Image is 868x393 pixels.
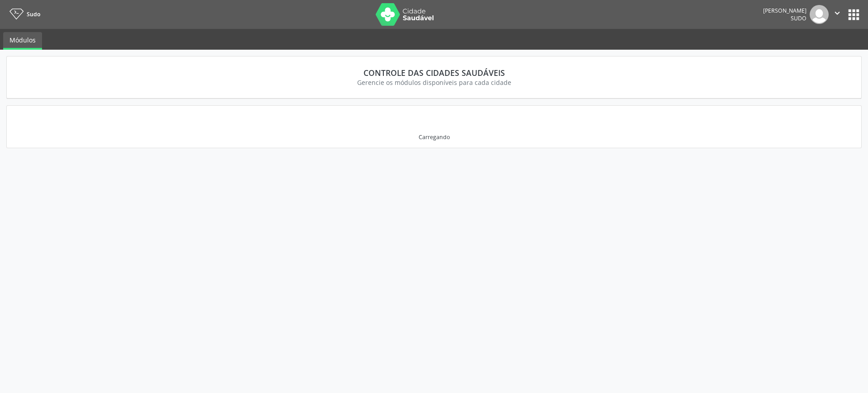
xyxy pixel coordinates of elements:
[763,7,807,14] div: [PERSON_NAME]
[846,7,862,23] button: apps
[419,133,450,141] div: Carregando
[3,32,42,50] a: Módulos
[829,5,846,24] button: 
[19,78,849,87] div: Gerencie os módulos disponíveis para cada cidade
[810,5,829,24] img: img
[27,10,40,18] span: Sudo
[832,8,842,18] i: 
[6,7,40,22] a: Sudo
[19,68,849,78] div: Controle das Cidades Saudáveis
[791,14,807,22] span: Sudo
